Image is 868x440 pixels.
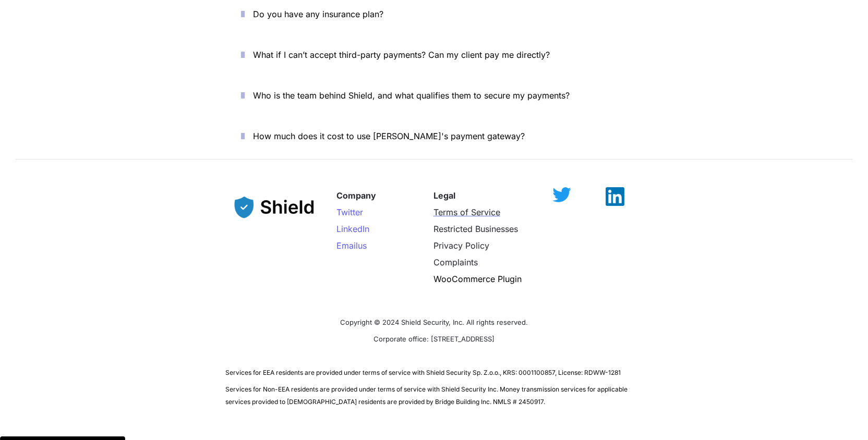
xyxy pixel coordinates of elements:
[253,90,570,101] span: Who is the team behind Shield, and what qualifies them to secure my payments?
[253,9,383,19] span: Do you have any insurance plan?
[225,369,621,376] span: Services for EEA residents are provided under terms of service with Shield Security Sp. Z.o.o., K...
[225,385,629,406] span: Services for Non-EEA residents are provided under terms of service with Shield Security Inc. Mone...
[253,131,525,141] span: How much does it cost to use [PERSON_NAME]'s payment gateway?
[433,224,518,234] a: Restricted Businesses
[340,318,528,326] span: Copyright © 2024 Shield Security, Inc. All rights reserved.
[433,240,489,251] a: Privacy Policy
[433,207,500,217] a: Terms of Service
[225,120,643,152] button: How much does it cost to use [PERSON_NAME]'s payment gateway?
[373,335,495,343] span: Corporate office: [STREET_ADDRESS]
[336,207,363,217] a: Twitter
[358,240,367,251] span: us
[433,257,478,267] a: Complaints
[336,224,369,234] a: LinkedIn
[225,39,643,71] button: What if I can’t accept third-party payments? Can my client pay me directly?
[433,274,522,284] a: WooCommerce Plugin
[336,190,376,201] strong: Company
[253,50,550,60] span: What if I can’t accept third-party payments? Can my client pay me directly?
[225,79,643,112] button: Who is the team behind Shield, and what qualifies them to secure my payments?
[336,240,367,251] a: Emailus
[433,190,455,201] strong: Legal
[336,240,358,251] span: Email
